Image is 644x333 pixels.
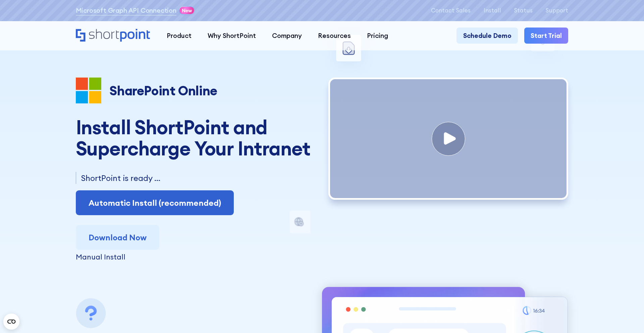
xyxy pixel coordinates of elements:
[76,6,176,15] a: Microsoft Graph API Connection
[76,29,151,43] a: Home
[524,28,568,44] a: Start Trial
[208,31,256,41] div: Why ShortPoint
[109,83,217,98] p: SharePoint Online
[431,7,471,14] a: Contact Sales
[318,31,351,41] div: Resources
[76,78,102,103] img: Microsoft 365 logo
[76,190,234,215] a: Automatic Install (recommended)
[484,7,501,14] a: Install
[76,225,160,250] a: Download Now
[457,28,518,44] a: Schedule Demo
[310,28,359,44] a: Resources
[81,172,316,184] p: ShortPoint is ready ...
[3,314,19,330] button: Open CMP widget
[200,28,264,44] a: Why ShortPoint
[523,255,644,333] iframe: Chat Widget
[545,7,568,14] a: Support
[76,253,316,261] div: Manual Install
[514,7,533,14] a: Status
[159,28,200,44] a: Product
[264,28,310,44] a: Company
[272,31,302,41] div: Company
[359,28,396,44] a: Pricing
[167,31,192,41] div: Product
[367,31,388,41] div: Pricing
[76,116,316,159] h1: Install ShortPoint and Supercharge Your Intranet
